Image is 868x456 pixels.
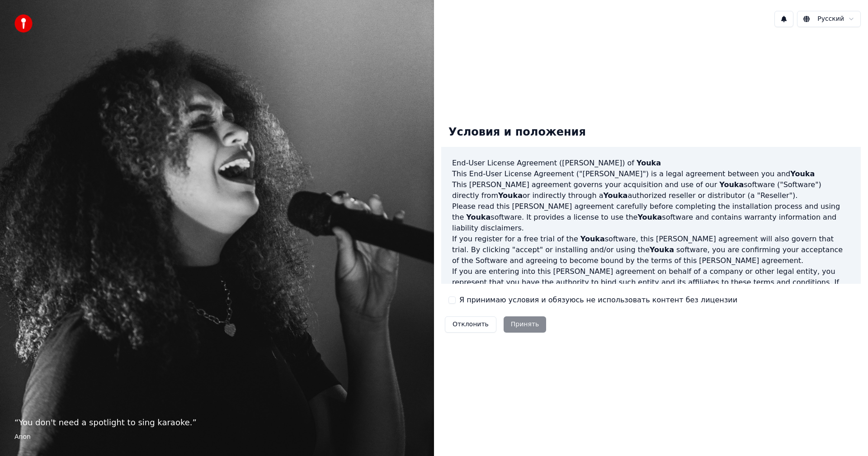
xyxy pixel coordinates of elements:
[466,213,491,221] span: Youka
[452,266,850,310] p: If you are entering into this [PERSON_NAME] agreement on behalf of a company or other legal entit...
[14,432,420,442] footer: Anon
[14,416,420,429] p: “ You don't need a spotlight to sing karaoke. ”
[14,14,33,33] img: youka
[719,180,744,189] span: Youka
[452,158,850,169] h3: End-User License Agreement ([PERSON_NAME]) of
[459,295,737,306] label: Я принимаю условия и обязуюсь не использовать контент без лицензии
[580,235,605,243] span: Youka
[790,169,815,178] span: Youka
[637,159,661,167] span: Youka
[452,201,850,234] p: Please read this [PERSON_NAME] agreement carefully before completing the installation process and...
[441,118,593,147] div: Условия и положения
[445,316,496,333] button: Отклонить
[603,191,627,200] span: Youka
[452,169,850,179] p: This End-User License Agreement ("[PERSON_NAME]") is a legal agreement between you and
[452,234,850,266] p: If you register for a free trial of the software, this [PERSON_NAME] agreement will also govern t...
[637,213,662,221] span: Youka
[498,191,523,200] span: Youka
[650,245,674,254] span: Youka
[452,179,850,201] p: This [PERSON_NAME] agreement governs your acquisition and use of our software ("Software") direct...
